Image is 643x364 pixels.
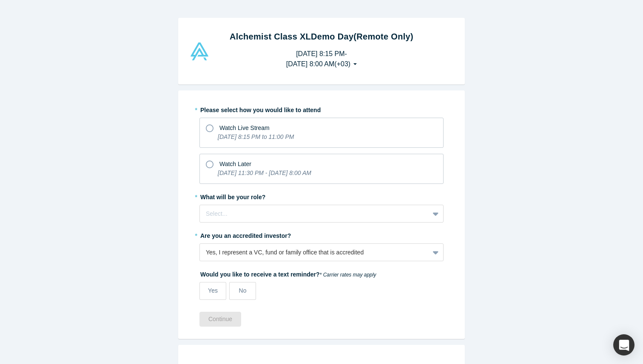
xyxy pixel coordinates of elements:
[199,229,444,240] label: Are you an accredited investor?
[206,248,423,257] div: Yes, I represent a VC, fund or family office that is accredited
[199,312,241,327] button: Continue
[199,267,444,279] label: Would you like to receive a text reminder?
[239,287,247,294] span: No
[218,169,311,176] i: [DATE] 11:30 PM - [DATE] 8:00 AM
[218,133,294,140] i: [DATE] 8:15 PM to 11:00 PM
[277,46,366,72] button: [DATE] 8:15 PM-[DATE] 8:00 AM(+03)
[208,287,218,294] span: Yes
[219,124,270,131] span: Watch Live Stream
[199,190,444,202] label: What will be your role?
[230,32,413,41] strong: Alchemist Class XL Demo Day (Remote Only)
[199,103,444,115] label: Please select how you would like to attend
[189,42,210,60] img: Alchemist Vault Logo
[219,161,251,167] span: Watch Later
[320,272,376,278] em: * Carrier rates may apply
